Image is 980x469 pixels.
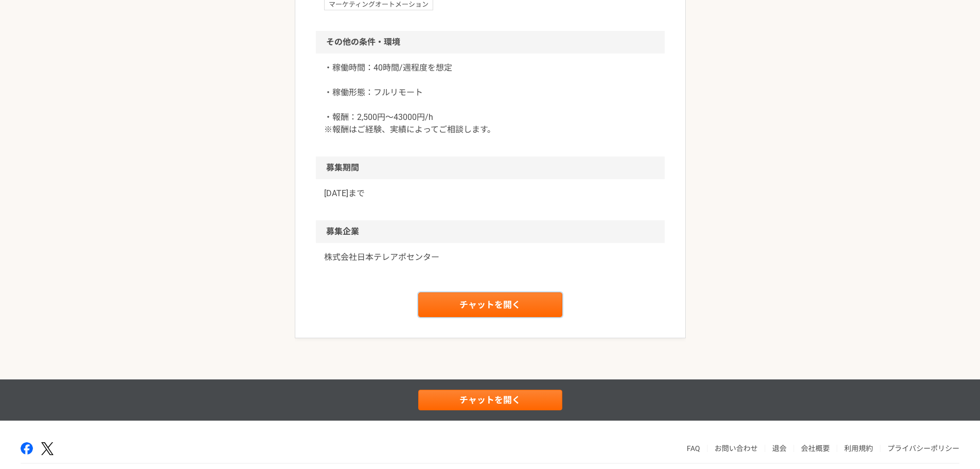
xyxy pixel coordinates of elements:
p: [DATE]まで [324,187,656,200]
a: プライバシーポリシー [887,444,959,453]
img: facebook-2adfd474.png [21,442,33,455]
h2: その他の条件・環境 [316,31,665,54]
a: お問い合わせ [715,444,758,453]
a: FAQ [687,444,700,453]
a: 会社概要 [801,444,830,453]
h2: 募集期間 [316,157,665,179]
a: 株式会社日本テレアポセンター [324,251,656,264]
p: ・稼働時間：40時間/週程度を想定 ・稼働形態：フルリモート ・報酬：2,500円〜43000円/h ※報酬はご経験、実績によってご相談します。 [324,62,656,136]
h2: 募集企業 [316,220,665,243]
a: チャットを開く [418,292,562,317]
a: 利用規約 [844,444,873,453]
a: チャットを開く [418,390,562,410]
a: 退会 [772,444,787,453]
img: x-391a3a86.png [41,442,54,455]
